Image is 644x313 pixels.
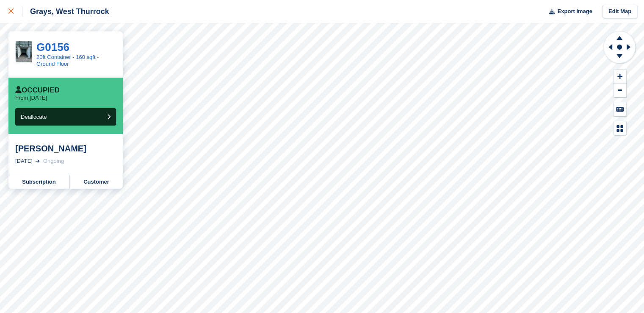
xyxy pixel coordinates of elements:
span: Deallocate [21,114,47,120]
div: Occupied [15,86,60,95]
button: Zoom In [614,70,626,84]
a: Customer [70,175,123,189]
button: Map Legend [614,121,626,135]
button: Zoom Out [614,84,626,98]
p: From [DATE] [15,95,47,101]
a: G0156 [36,41,69,53]
img: arrow-right-light-icn-cde0832a797a2874e46488d9cf13f60e5c3a73dbe684e267c42b8395dfbc2abf.svg [36,159,40,163]
div: Ongoing [43,157,64,165]
span: Export Image [557,7,592,16]
a: Subscription [8,175,70,189]
img: 20ft%20Ground%20Inside.jpeg [16,41,32,63]
button: Export Image [544,5,592,19]
a: Edit Map [603,5,637,19]
a: 20ft Container - 160 sqft - Ground Floor [36,54,99,67]
div: [PERSON_NAME] [15,143,116,154]
div: [DATE] [15,157,33,165]
div: Grays, West Thurrock [22,6,109,17]
button: Keyboard Shortcuts [614,102,626,116]
button: Deallocate [15,108,116,126]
